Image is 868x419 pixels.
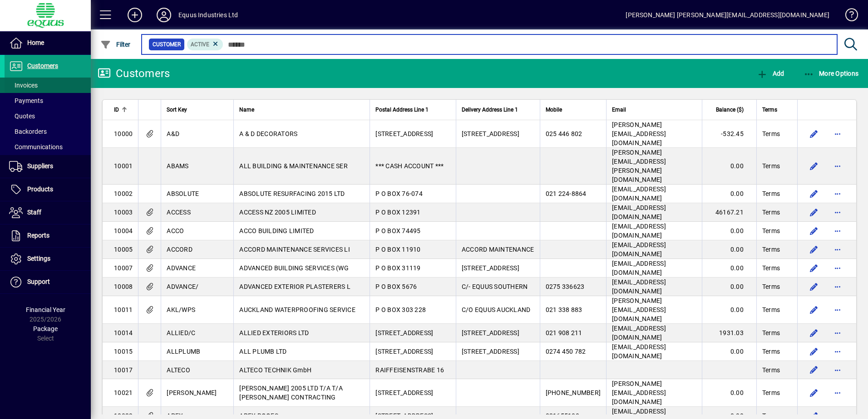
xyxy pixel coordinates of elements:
button: More options [830,302,845,317]
span: More Options [804,70,859,77]
span: 10007 [114,264,133,272]
span: 10002 [114,190,133,197]
span: ACCO BUILDING LIMITED [239,227,314,234]
span: P O BOX 74495 [375,227,420,234]
span: Name [239,105,254,115]
span: Products [27,185,53,193]
a: Home [5,32,91,54]
span: ALTECO TECHNIK GmbH [239,366,311,374]
span: Terms [762,347,780,356]
span: [STREET_ADDRESS] [375,348,433,355]
td: 46167.21 [702,203,756,222]
span: 10008 [114,283,133,290]
span: ABAMS [167,162,188,170]
span: [PERSON_NAME][EMAIL_ADDRESS][PERSON_NAME][DOMAIN_NAME] [612,149,666,183]
span: ABSOLUTE [167,190,199,197]
td: 0.00 [702,148,756,185]
span: P O BOX 76-074 [375,190,423,197]
button: Edit [807,279,821,294]
td: 0.00 [702,278,756,296]
a: Staff [5,201,91,224]
span: Payments [9,97,43,104]
span: [PERSON_NAME] 2005 LTD T/A T/A [PERSON_NAME] CONTRACTING [239,385,343,401]
button: Edit [807,363,821,377]
span: ALLPLUMB [167,348,200,355]
button: Edit [807,344,821,359]
span: Filter [100,41,131,48]
td: 0.00 [702,222,756,240]
span: 10003 [114,209,133,216]
span: AKL/WPS [167,306,195,313]
span: 025 446 802 [546,130,582,137]
a: Backorders [5,124,91,139]
button: Profile [149,7,178,23]
span: Backorders [9,128,47,135]
span: [STREET_ADDRESS] [375,329,433,336]
span: P O BOX 5676 [375,283,417,290]
button: Edit [807,326,821,340]
a: Products [5,178,91,201]
a: Invoices [5,78,91,93]
button: More options [830,186,845,201]
span: 10017 [114,366,133,374]
a: Settings [5,248,91,270]
span: Terms [762,208,780,217]
span: [EMAIL_ADDRESS][DOMAIN_NAME] [612,223,666,239]
span: 0274 450 782 [546,348,586,355]
span: ACCORD MAINTENANCE SERVICES LI [239,246,350,253]
span: Terms [762,282,780,291]
span: Email [612,105,626,115]
span: Terms [762,226,780,235]
span: RAIFFEISENSTRABE 16 [375,366,444,374]
span: [PHONE_NUMBER] [546,389,601,396]
button: Edit [807,261,821,275]
span: 021 224-8864 [546,190,587,197]
span: ADVANCED BUILDING SERVICES (WG [239,264,349,272]
button: Add [120,7,149,23]
td: 0.00 [702,296,756,324]
span: ABSOLUTE RESURFACING 2015 LTD [239,190,345,197]
span: Terms [762,388,780,397]
td: 0.00 [702,185,756,203]
span: A&D [167,130,179,137]
span: Invoices [9,82,38,89]
span: 021 908 211 [546,329,582,336]
div: Balance ($) [708,105,752,115]
span: 10004 [114,227,133,234]
span: Package [33,325,58,332]
button: More options [830,224,845,238]
span: ACCESS [167,209,191,216]
span: Active [191,41,209,48]
span: ACCORD MAINTENANCE [462,246,534,253]
button: More options [830,127,845,141]
span: [EMAIL_ADDRESS][DOMAIN_NAME] [612,260,666,276]
span: [STREET_ADDRESS] [462,130,519,137]
a: Support [5,271,91,293]
span: 10014 [114,329,133,336]
span: Reports [27,232,49,239]
a: Knowledge Base [838,2,857,31]
span: Add [757,70,784,77]
div: ID [114,105,133,115]
span: ALTECO [167,366,190,374]
button: Edit [807,186,821,201]
span: [EMAIL_ADDRESS][DOMAIN_NAME] [612,343,666,360]
span: [STREET_ADDRESS] [375,389,433,396]
button: Filter [98,36,133,53]
span: Sort Key [167,105,187,115]
button: More options [830,159,845,173]
span: 0275 336623 [546,283,585,290]
span: 10001 [114,162,133,170]
span: Customers [27,62,58,69]
span: ALL BUILDING & MAINTENANCE SER [239,162,348,170]
span: [EMAIL_ADDRESS][DOMAIN_NAME] [612,241,666,258]
span: ADVANCE [167,264,196,272]
button: More options [830,326,845,340]
span: Terms [762,129,780,138]
span: 10011 [114,306,133,313]
span: [STREET_ADDRESS] [375,130,433,137]
span: Postal Address Line 1 [375,105,429,115]
span: P O BOX 11910 [375,246,420,253]
button: Edit [807,302,821,317]
span: Terms [762,365,780,375]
